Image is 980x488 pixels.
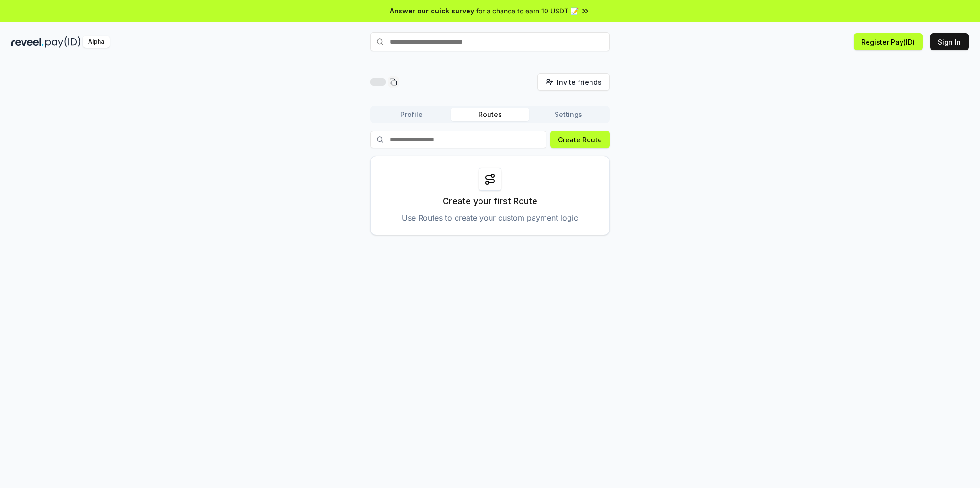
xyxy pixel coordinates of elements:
span: for a chance to earn 10 USDT 📝 [476,6,579,16]
p: Create your first Route [443,195,537,208]
button: Profile [372,108,451,121]
div: Alpha [83,36,110,48]
button: Sign In [930,33,969,50]
button: Invite friends [537,73,610,91]
button: Register Pay(ID) [854,33,923,50]
span: Answer our quick survey [390,6,474,16]
p: Use Routes to create your custom payment logic [402,212,578,223]
button: Create Route [550,131,610,148]
button: Routes [451,108,529,121]
img: pay_id [45,36,81,48]
span: Invite friends [557,77,601,87]
button: Settings [529,108,608,121]
img: reveel_dark [11,36,44,48]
